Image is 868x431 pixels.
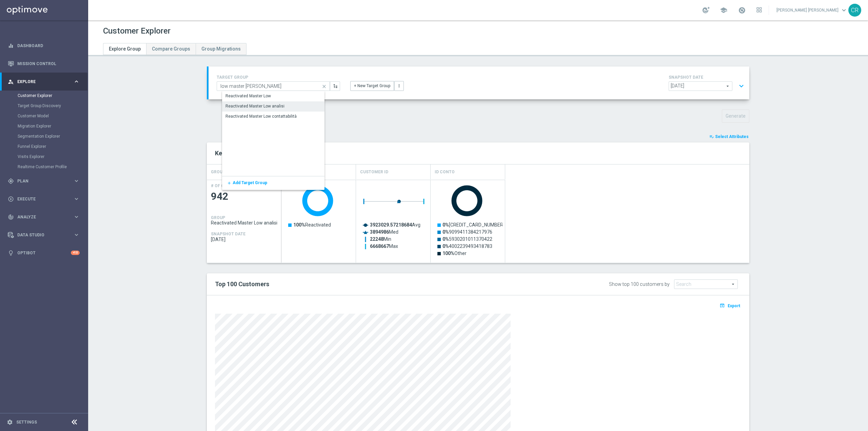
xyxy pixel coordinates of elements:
[8,196,73,202] div: Execute
[17,55,80,73] a: Mission Control
[8,43,14,49] i: equalizer
[719,303,727,308] i: open_in_browser
[207,180,281,263] div: Press SPACE to select this row.
[7,178,80,184] button: gps_fixed Plan keyboard_arrow_right
[720,6,727,14] span: school
[840,6,848,14] span: keyboard_arrow_down
[18,121,87,131] div: Migration Explorer
[709,134,714,139] i: playlist_add_check
[17,37,80,55] a: Dashboard
[7,43,80,48] button: equalizer Dashboard
[18,111,87,121] div: Customer Model
[370,236,383,242] tspan: 22248
[201,46,241,52] span: Group Migrations
[18,91,87,101] div: Customer Explorer
[8,232,73,238] div: Data Studio
[281,180,505,263] div: Press SPACE to select this row.
[8,250,14,256] i: lightbulb
[360,166,388,178] h4: Customer ID
[442,243,492,249] text: 4002239493418783
[736,80,746,93] button: expand_more
[8,79,73,85] div: Explore
[435,166,455,178] h4: Id Conto
[350,81,394,91] button: + New Target Group
[109,46,141,52] span: Explore Group
[222,91,335,101] div: Press SPACE to select this row.
[8,214,73,220] div: Analyze
[7,79,80,84] button: person_search Explore keyboard_arrow_right
[73,196,80,202] i: keyboard_arrow_right
[222,176,324,190] div: Press SPACE to select this row.
[7,250,80,256] button: lightbulb Optibot +10
[8,79,14,85] i: person_search
[397,83,401,88] i: more_vert
[211,215,225,220] h4: GROUP
[319,82,330,91] i: close
[225,103,284,109] div: Reactivated Master Low analisi
[211,232,245,236] h4: SNAPSHOT DATE
[442,251,454,256] tspan: 100%
[18,154,71,159] a: Visits Explorer
[442,222,505,228] text: [CREDIT_CARD_NUMBER]
[18,162,87,172] div: Realtime Customer Profile
[103,26,171,36] h1: Customer Explorer
[8,214,14,220] i: track_changes
[709,133,749,140] button: playlist_add_check Select Attributes
[442,251,467,256] text: Other
[669,75,747,80] h4: SNAPSHOT DATE
[73,78,80,85] i: keyboard_arrow_right
[370,229,398,235] text: Med
[293,222,331,228] text: Reactivated
[73,178,80,184] i: keyboard_arrow_right
[442,229,449,235] tspan: 0%
[215,149,741,157] h2: Key Group Characteristics
[17,215,73,219] span: Analyze
[225,113,297,119] div: Reactivated Master Low contattabilità
[211,190,277,203] span: 942
[7,214,80,220] button: track_changes Analyze keyboard_arrow_right
[8,178,73,184] div: Plan
[211,166,225,178] h4: GROUP
[222,101,335,112] div: Press SPACE to deselect this row.
[103,43,246,55] ul: Tabs
[225,93,271,99] div: Reactivated Master Low
[442,236,492,242] text: 5930201011370422
[370,222,420,228] text: Avg
[442,222,449,228] tspan: 0%
[7,232,80,238] div: Data Studio keyboard_arrow_right
[225,181,232,185] i: add
[442,243,449,249] tspan: 0%
[442,229,492,235] text: 9099411384217976
[18,164,71,170] a: Realtime Customer Profile
[293,222,305,228] tspan: 100%
[17,197,73,201] span: Execute
[728,303,740,308] span: Export
[233,180,267,185] span: Add Target Group
[217,73,741,93] div: TARGET GROUP close + New Target Group more_vert SNAPSHOT DATE arrow_drop_down expand_more
[7,196,80,202] button: play_circle_outline Execute keyboard_arrow_right
[8,196,14,202] i: play_circle_outline
[722,110,749,123] button: Generate
[370,229,389,235] tspan: 3894986
[18,152,87,162] div: Visits Explorer
[18,113,71,119] a: Customer Model
[17,80,73,84] span: Explore
[215,280,518,288] h2: Top 100 Customers
[7,61,80,66] button: Mission Control
[211,237,277,242] span: 2025-08-10
[16,420,37,424] a: Settings
[18,93,71,98] a: Customer Explorer
[718,301,741,310] button: open_in_browser Export
[370,243,389,249] tspan: 6668667
[222,176,232,190] button: add Add Target Group
[8,244,80,262] div: Optibot
[217,81,330,91] input: Quick find
[18,103,71,109] a: Target Group Discovery
[370,243,398,249] text: Max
